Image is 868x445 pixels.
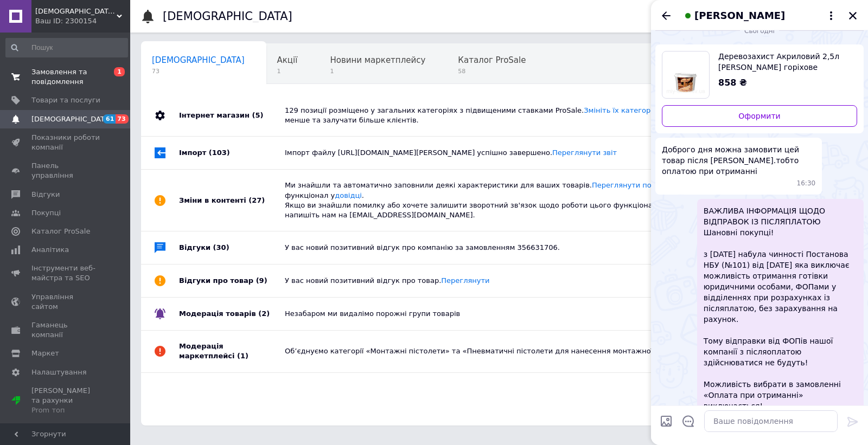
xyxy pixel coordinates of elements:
[248,196,265,204] span: (27)
[163,10,292,23] h1: [DEMOGRAPHIC_DATA]
[31,386,100,416] span: [PERSON_NAME] та рахунки
[252,111,263,119] span: (5)
[179,265,285,297] div: Відгуки про товар
[179,298,285,330] div: Модерація товарів
[592,181,668,189] a: Переглянути позиції
[114,67,125,76] span: 1
[152,55,245,65] span: [DEMOGRAPHIC_DATA]
[31,405,100,415] div: Prom топ
[694,9,785,23] span: [PERSON_NAME]
[285,309,738,319] div: Незабаром ми видалімо порожні групи товарів
[31,292,100,312] span: Управління сайтом
[31,245,69,255] span: Аналітика
[285,148,738,158] div: Імпорт файлу [URL][DOMAIN_NAME][PERSON_NAME] успішно завершено.
[277,67,298,75] span: 1
[330,55,425,65] span: Новини маркетплейсу
[31,67,100,87] span: Замовлення та повідомлення
[35,16,130,26] div: Ваш ID: 2300154
[584,106,659,114] a: Змініть їх категорію
[237,352,248,360] span: (1)
[330,67,425,75] span: 1
[31,320,100,340] span: Гаманець компанії
[285,346,738,356] div: Об’єднуємо категорії «Монтажні пістолети» та «Пневматичні пістолети для нанесення монтажної піни»
[103,114,116,124] span: 61
[662,105,857,127] a: Оформити
[662,51,709,98] img: 2300014238_w700_h500_derevozahist-akrilovij-25l.jpg
[179,331,285,372] div: Модерація маркетплейсі
[31,263,100,283] span: Інструменти веб-майстра та SEO
[718,51,848,73] span: Деревозахист Акриловий 2,5л [PERSON_NAME] горіхове дерево
[662,51,857,99] a: Переглянути товар
[277,55,298,65] span: Акції
[31,208,61,218] span: Покупці
[152,67,245,75] span: 73
[740,27,779,36] span: Сьогодні
[256,276,267,285] span: (9)
[5,38,128,57] input: Пошук
[681,9,838,23] button: [PERSON_NAME]
[31,95,100,105] span: Товари та послуги
[335,191,362,199] a: довідці
[31,190,60,199] span: Відгуки
[660,9,673,22] button: Назад
[209,149,230,157] span: (103)
[458,55,526,65] span: Каталог ProSale
[797,179,816,188] span: 16:30 12.08.2025
[31,161,100,180] span: Панель управління
[31,114,112,124] span: [DEMOGRAPHIC_DATA]
[179,95,285,136] div: Інтернет магазин
[681,414,695,428] button: Відкрити шаблони відповідей
[662,144,815,177] span: Доброго дня можна замовити цей товар після [PERSON_NAME].тобто оплатою при отриманні
[552,149,617,157] a: Переглянути звіт
[285,106,738,125] div: 129 позиції розміщено у загальних категоріях з підвищеними ставками ProSale. , щоб платити менше ...
[258,309,270,318] span: (2)
[116,114,128,124] span: 73
[846,9,859,22] button: Закрити
[655,25,864,36] div: 12.08.2025
[718,78,747,88] span: 858 ₴
[31,349,59,358] span: Маркет
[179,170,285,231] div: Зміни в контенті
[31,367,87,377] span: Налаштування
[179,231,285,264] div: Відгуки
[285,276,738,286] div: У вас новий позитивний відгук про товар.
[35,7,117,16] span: БудМаркет "МІЙ ДІМ"
[31,227,90,236] span: Каталог ProSale
[213,243,229,251] span: (30)
[285,243,738,253] div: У вас новий позитивний відгук про компанію за замовленням 356631706.
[458,67,526,75] span: 58
[285,180,738,220] div: Ми знайшли та автоматично заповнили деякі характеристики для ваших товарів. . Детальніше про функ...
[31,133,100,152] span: Показники роботи компанії
[441,276,489,285] a: Переглянути
[179,137,285,169] div: Імпорт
